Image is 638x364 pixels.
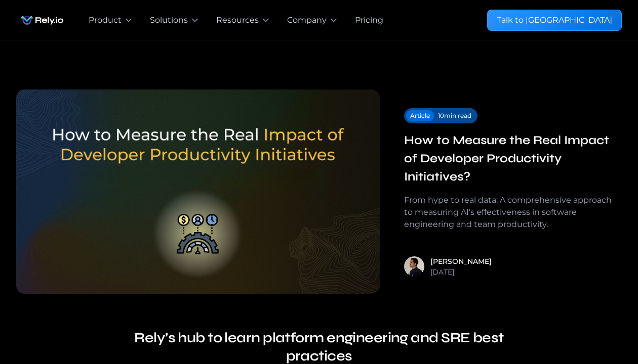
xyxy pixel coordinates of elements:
[410,111,430,120] div: Article
[438,111,444,120] div: 10
[430,256,492,267] a: [PERSON_NAME]
[497,14,612,26] div: Talk to [GEOGRAPHIC_DATA]
[406,110,434,121] a: Article
[150,14,188,26] div: Solutions
[216,14,259,26] div: Resources
[404,194,622,231] div: From hype to real data: A comprehensive approach to measuring AI's effectiveness in software engi...
[287,14,327,26] div: Company
[404,131,622,186] a: How to Measure the Real Impact of Developer Productivity Initiatives?
[487,10,622,31] a: Talk to [GEOGRAPHIC_DATA]
[355,14,383,26] a: Pricing
[404,256,424,277] img: Tiago Barbosa
[89,14,122,26] div: Product
[430,267,454,278] div: [DATE]
[16,10,68,30] img: Rely.io logo
[16,89,380,294] img: How to Measure the Real Impact of Developer Productivity Initiatives?
[444,111,471,120] div: min read
[16,89,380,296] a: How to Measure the Real Impact of Developer Productivity Initiatives?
